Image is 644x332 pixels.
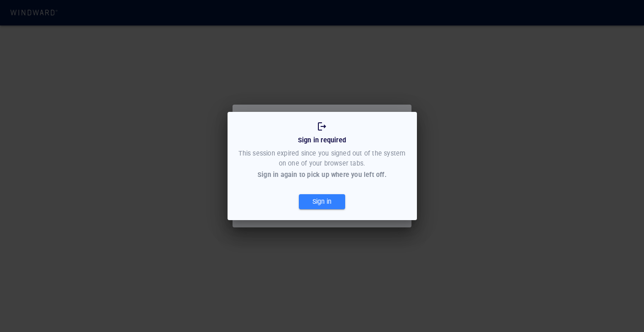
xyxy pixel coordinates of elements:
div: Sign in again to pick up where you left off. [258,170,386,180]
div: Sign in required [296,134,348,147]
div: Sign in [311,194,333,209]
iframe: Chat [605,291,637,325]
div: This session expired since you signed out of the system on one of your browser tabs. [237,147,408,170]
button: Sign in [299,194,345,209]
